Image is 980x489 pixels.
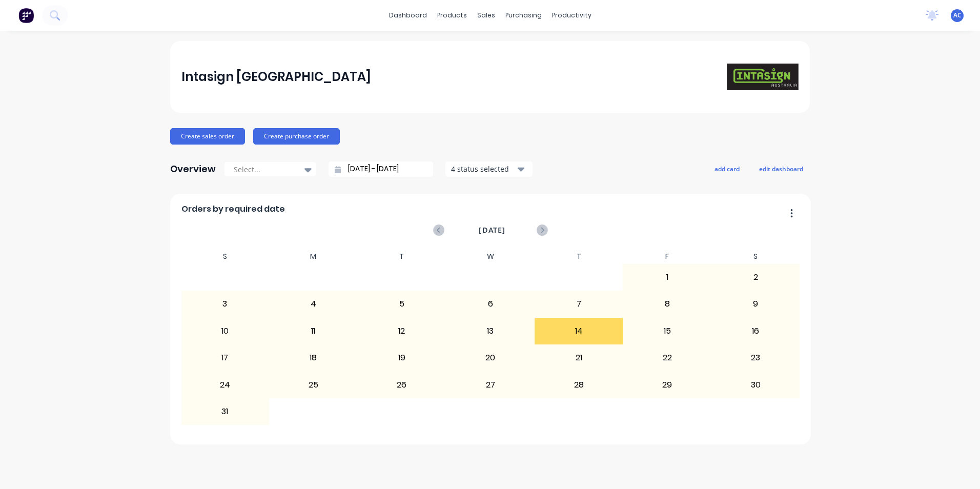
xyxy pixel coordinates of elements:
div: S [711,249,800,264]
div: 16 [712,318,800,344]
div: 14 [535,318,623,344]
div: 29 [623,372,711,397]
button: Create purchase order [253,128,340,145]
div: M [269,249,358,264]
div: T [358,249,446,264]
div: 22 [623,345,711,371]
div: 27 [446,372,534,397]
button: edit dashboard [752,162,810,175]
div: productivity [547,8,597,23]
div: 15 [623,318,711,344]
img: Factory [18,8,34,23]
span: AC [953,11,962,20]
div: Intasign [GEOGRAPHIC_DATA] [181,67,371,87]
div: 30 [712,372,800,397]
div: 18 [270,345,357,371]
div: 7 [535,291,623,317]
button: 4 status selected [445,161,533,177]
div: 12 [358,318,446,344]
div: T [535,249,623,264]
div: 17 [181,345,269,371]
button: add card [708,162,746,175]
div: 3 [181,291,269,317]
div: F [623,249,711,264]
div: 4 status selected [451,164,516,174]
div: sales [472,8,500,23]
div: products [432,8,472,23]
button: Create sales order [170,128,245,145]
span: Orders by required date [181,203,285,215]
div: 23 [712,345,800,371]
div: 6 [446,291,534,317]
img: Intasign Australia [727,64,799,91]
a: dashboard [384,8,432,23]
div: purchasing [500,8,547,23]
div: 25 [270,372,357,397]
div: W [446,249,535,264]
div: 5 [358,291,446,317]
div: 20 [446,345,534,371]
div: 8 [623,291,711,317]
div: 26 [358,372,446,397]
div: 24 [181,372,269,397]
div: 19 [358,345,446,371]
div: 31 [181,399,269,424]
div: 2 [712,264,800,290]
div: 1 [623,264,711,290]
div: Overview [170,159,216,179]
div: 13 [446,318,534,344]
div: 4 [270,291,357,317]
div: 11 [270,318,357,344]
div: S [181,249,270,264]
div: 28 [535,372,623,397]
span: [DATE] [479,225,505,236]
div: 9 [712,291,800,317]
div: 10 [181,318,269,344]
div: 21 [535,345,623,371]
